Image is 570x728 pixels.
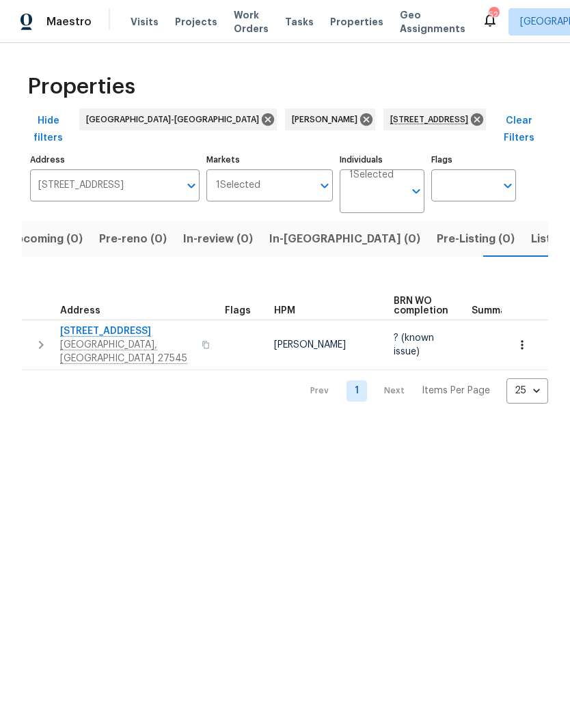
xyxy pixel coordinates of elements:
button: Open [182,176,201,195]
label: Address [30,156,200,164]
span: Properties [27,80,135,94]
span: 1 Selected [216,180,260,191]
span: Address [60,306,100,316]
a: Goto page 1 [347,380,367,402]
div: [GEOGRAPHIC_DATA]-[GEOGRAPHIC_DATA] [79,109,277,130]
span: Clear Filters [496,113,543,146]
label: Flags [431,156,516,164]
span: Visits [131,15,159,29]
div: [PERSON_NAME] [285,109,375,130]
div: [STREET_ADDRESS] [383,109,486,130]
span: In-review (0) [183,229,253,249]
span: Summary [472,306,516,316]
span: Hide filters [27,113,70,146]
span: Pre-reno (0) [99,229,167,249]
span: ? (known issue) [394,333,434,356]
span: Maestro [46,15,92,29]
p: Items Per Page [422,384,490,397]
span: Properties [330,15,383,29]
span: Projects [175,15,217,29]
button: Clear Filters [490,109,548,150]
span: [GEOGRAPHIC_DATA]-[GEOGRAPHIC_DATA] [86,113,264,126]
button: Hide filters [22,109,75,150]
span: In-[GEOGRAPHIC_DATA] (0) [269,229,420,249]
button: Open [498,176,517,195]
div: 25 [506,373,548,408]
label: Markets [206,156,334,164]
span: [PERSON_NAME] [292,113,363,126]
nav: Pagination Navigation [297,378,548,404]
span: Upcoming (0) [8,229,83,249]
span: Work Orders [234,8,269,36]
span: Pre-Listing (0) [437,229,515,249]
span: Tasks [285,17,314,27]
div: 52 [489,8,498,22]
span: HPM [274,306,295,316]
span: Flags [225,306,251,316]
span: [PERSON_NAME] [274,340,346,350]
span: Geo Assignments [400,8,465,36]
button: Open [315,176,334,195]
span: 1 Selected [349,169,394,181]
button: Open [407,182,426,201]
label: Individuals [340,156,424,164]
span: BRN WO completion [394,296,448,316]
